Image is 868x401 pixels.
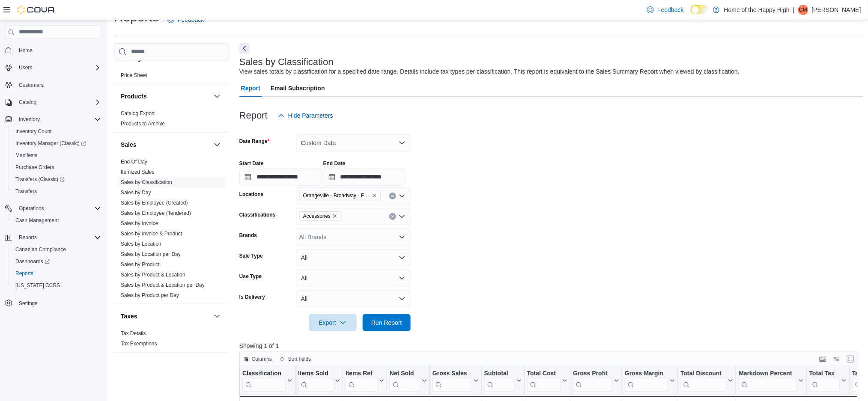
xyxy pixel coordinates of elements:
[271,80,325,97] span: Email Subscription
[372,193,377,198] button: Remove Orangeville - Broadway - Fire & Flower from selection in this group
[19,99,36,106] span: Catalog
[121,272,185,278] a: Sales by Product & Location
[239,169,322,186] input: Press the down key to open a popover containing a calendar.
[15,45,36,56] a: Home
[680,369,733,391] button: Total Discount
[121,140,210,149] button: Sales
[625,369,668,377] div: Gross Margin
[121,140,137,149] h3: Sales
[691,5,709,14] input: Dark Mode
[739,369,803,391] button: Markdown Percent
[19,234,37,241] span: Reports
[332,214,337,219] button: Remove Accessories from selection in this group
[484,369,515,377] div: Subtotal
[9,149,104,161] button: Manifests
[818,354,828,364] button: Keyboard shortcuts
[15,297,101,308] span: Settings
[15,203,48,214] button: Operations
[121,271,185,278] span: Sales by Product & Location
[527,369,561,391] div: Total Cost
[121,159,147,165] a: End Of Day
[12,215,62,226] a: Cash Management
[2,96,104,108] button: Catalog
[212,311,222,321] button: Taxes
[15,246,66,253] span: Canadian Compliance
[121,261,160,268] span: Sales by Product
[15,80,47,90] a: Customers
[12,215,101,226] span: Cash Management
[296,249,411,266] button: All
[114,328,229,352] div: Taxes
[121,230,182,237] span: Sales by Invoice & Product
[2,79,104,91] button: Customers
[399,193,406,199] button: Open list of options
[114,108,229,132] div: Products
[299,191,381,200] span: Orangeville - Broadway - Fire & Flower
[17,6,56,14] img: Cova
[298,369,333,377] div: Items Sold
[239,110,268,121] h3: Report
[399,234,406,241] button: Open list of options
[12,256,101,267] span: Dashboards
[114,157,229,304] div: Sales
[12,162,58,172] a: Purchase Orders
[240,354,275,364] button: Columns
[346,369,384,391] button: Items Ref
[323,169,406,186] input: Press the down key to open a popover containing a calendar.
[121,312,137,321] h3: Taxes
[239,211,276,218] label: Classifications
[12,138,101,149] span: Inventory Manager (Classic)
[15,298,41,309] a: Settings
[239,160,264,167] label: Start Date
[19,300,37,307] span: Settings
[303,191,370,200] span: Orangeville - Broadway - Fire & Flower
[239,232,257,239] label: Brands
[739,369,796,391] div: Markdown Percent
[19,47,33,54] span: Home
[121,210,191,217] span: Sales by Employee (Tendered)
[121,189,151,196] span: Sales by Day
[121,292,179,298] a: Sales by Product per Day
[389,193,396,199] button: Clear input
[363,314,411,331] button: Run Report
[433,369,479,391] button: Gross Sales
[121,200,188,206] a: Sales by Employee (Created)
[9,267,104,279] button: Reports
[15,152,37,159] span: Manifests
[12,150,41,160] a: Manifests
[809,369,840,377] div: Total Tax
[12,174,68,184] a: Transfers (Classic)
[121,199,188,206] span: Sales by Employee (Created)
[274,107,337,124] button: Hide Parameters
[832,354,842,364] button: Display options
[9,255,104,267] a: Dashboards
[12,150,101,160] span: Manifests
[12,268,101,279] span: Reports
[15,188,37,195] span: Transfers
[12,138,89,149] a: Inventory Manager (Classic)
[809,369,847,391] button: Total Tax
[2,113,104,125] button: Inventory
[484,369,522,391] button: Subtotal
[724,5,790,15] p: Home of the Happy High
[484,369,515,391] div: Subtotal
[121,340,157,347] span: Tax Exemptions
[242,369,286,377] div: Classification
[625,369,668,391] div: Gross Margin
[239,191,264,198] label: Locations
[298,369,333,391] div: Items Sold
[9,125,104,137] button: Inventory Count
[239,273,262,280] label: Use Type
[12,126,55,137] a: Inventory Count
[121,251,181,257] a: Sales by Location per Day
[121,312,210,321] button: Taxes
[242,369,292,391] button: Classification
[798,5,808,15] div: Cam Miles
[19,116,40,123] span: Inventory
[15,140,86,147] span: Inventory Manager (Classic)
[390,369,420,391] div: Net Sold
[12,244,69,255] a: Canadian Compliance
[121,179,172,185] a: Sales by Classification
[15,62,36,73] button: Users
[15,176,65,183] span: Transfers (Classic)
